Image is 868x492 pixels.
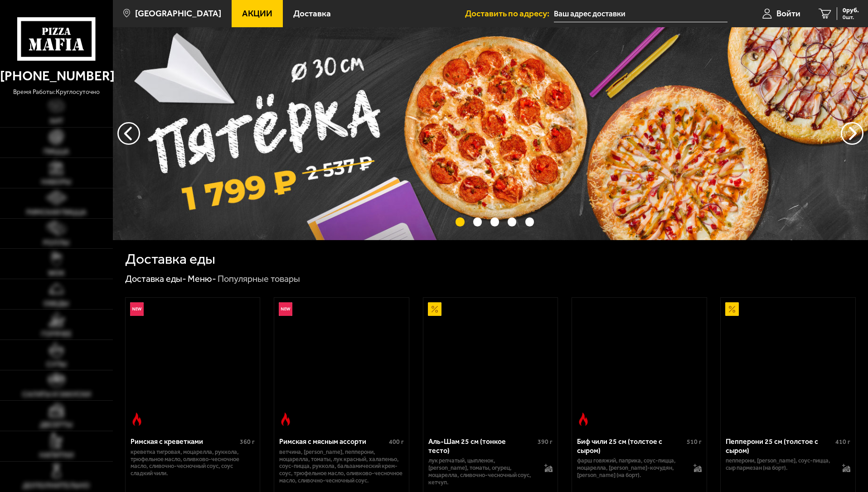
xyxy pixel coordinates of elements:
span: Наборы [41,178,71,186]
img: Острое блюдо [130,413,144,426]
img: Новинка [130,302,144,316]
span: 360 г [240,438,255,446]
div: Римская с креветками [131,437,238,446]
p: пепперони, [PERSON_NAME], соус-пицца, сыр пармезан (на борт). [726,457,833,472]
img: Акционный [725,302,739,316]
span: Напитки [39,452,73,459]
span: 510 г [687,438,702,446]
span: Доставить по адресу: [465,9,554,18]
img: Акционный [428,302,441,316]
span: Горячее [41,330,72,338]
span: 0 руб. [843,7,859,14]
span: Пицца [44,148,69,155]
p: ветчина, [PERSON_NAME], пепперони, моцарелла, томаты, лук красный, халапеньо, соус-пицца, руккола... [279,448,404,485]
button: точки переключения [473,217,482,226]
img: Острое блюдо [577,413,590,426]
img: Новинка [279,302,292,316]
span: 0 шт. [843,15,859,20]
img: Острое блюдо [279,413,292,426]
span: Роллы [43,239,69,246]
a: Острое блюдоБиф чили 25 см (толстое с сыром) [572,298,707,430]
span: Десерты [40,421,73,428]
button: точки переключения [525,217,534,226]
div: Аль-Шам 25 см (тонкое тесто) [428,437,536,454]
span: Обеды [44,300,69,307]
a: Доставка еды- [125,273,186,284]
button: точки переключения [456,217,464,226]
span: [GEOGRAPHIC_DATA] [135,9,221,18]
h1: Доставка еды [125,252,215,266]
div: Популярные товары [218,273,300,285]
p: фарш говяжий, паприка, соус-пицца, моцарелла, [PERSON_NAME]-кочудян, [PERSON_NAME] (на борт). [577,457,684,479]
span: 410 г [835,438,850,446]
span: Салаты и закуски [22,391,91,398]
a: АкционныйПепперони 25 см (толстое с сыром) [721,298,855,430]
span: Хит [49,118,63,125]
span: WOK [48,270,65,277]
span: Дополнительно [23,482,90,489]
button: следующий [117,122,140,145]
button: предыдущий [841,122,863,145]
span: Войти [776,9,800,18]
span: 390 г [538,438,553,446]
div: Римская с мясным ассорти [279,437,387,446]
p: лук репчатый, цыпленок, [PERSON_NAME], томаты, огурец, моцарелла, сливочно-чесночный соус, кетчуп. [428,457,536,486]
span: Акции [242,9,272,18]
div: Биф чили 25 см (толстое с сыром) [577,437,684,454]
span: Доставка [293,9,331,18]
span: 400 г [389,438,404,446]
input: Ваш адрес доставки [554,5,727,22]
a: АкционныйАль-Шам 25 см (тонкое тесто) [423,298,558,430]
div: Пепперони 25 см (толстое с сыром) [726,437,833,454]
button: точки переключения [508,217,516,226]
a: НовинкаОстрое блюдоРимская с креветками [126,298,260,430]
p: креветка тигровая, моцарелла, руккола, трюфельное масло, оливково-чесночное масло, сливочно-чесно... [131,448,255,477]
span: Римская пицца [26,209,86,216]
span: Супы [46,361,67,368]
a: Меню- [188,273,216,284]
a: НовинкаОстрое блюдоРимская с мясным ассорти [274,298,409,430]
button: точки переключения [490,217,499,226]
